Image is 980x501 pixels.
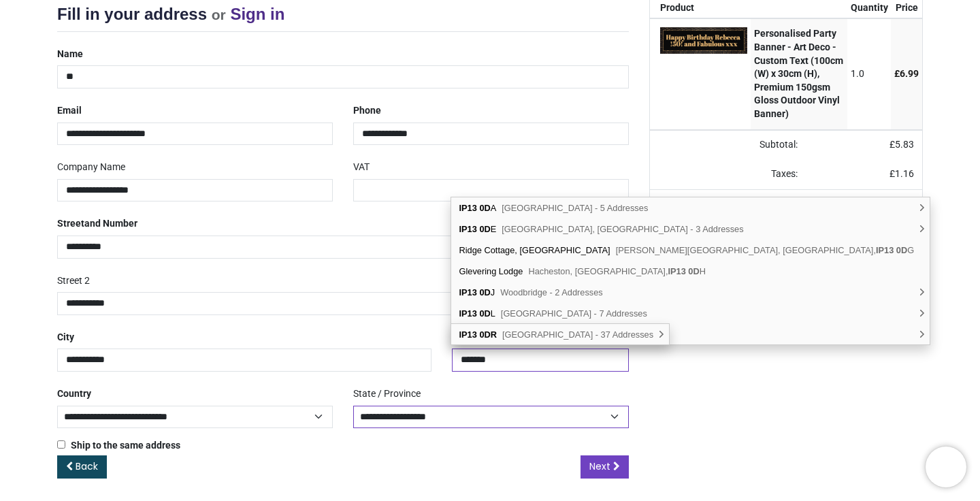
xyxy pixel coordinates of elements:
b: IP13 [459,329,476,340]
span: 6.99 [900,68,919,79]
b: 0D [479,308,490,319]
iframe: Brevo live chat [926,447,966,487]
div: Glevering Lodge [451,261,930,282]
label: Name [57,43,83,66]
label: Company Name [57,156,125,179]
a: Back [57,455,107,479]
div: E [451,219,930,240]
div: address list [451,324,669,345]
strong: Personalised Party Banner - Art Deco - Custom Text (100cm (W) x 30cm (H), Premium 150gsm Gloss Ou... [754,28,843,119]
label: Email [57,99,82,123]
b: IP13 [459,203,476,213]
div: 1.0 [851,67,888,81]
span: [GEOGRAPHIC_DATA] - 37 Addresses [502,329,653,340]
div: N [451,324,930,344]
span: 1.16 [895,168,914,179]
span: [GEOGRAPHIC_DATA], [GEOGRAPHIC_DATA] - 3 Addresses [502,224,743,234]
span: Fill in your address [57,5,207,23]
span: Next [589,459,610,473]
span: Hacheston, [GEOGRAPHIC_DATA], H [528,266,706,276]
label: Ship to the same address [57,439,180,453]
a: Next [581,455,629,479]
a: Sign in [230,5,284,23]
b: 0D [479,287,490,297]
td: Subtotal: [650,130,806,160]
small: or [212,7,226,22]
b: IP13 [459,224,476,234]
b: IP13 [876,245,894,255]
span: £ [889,139,914,150]
b: 0D [479,203,490,213]
label: VAT [353,156,370,179]
b: IP13 [459,287,476,297]
b: 0D [479,224,490,234]
input: Ship to the same address [57,440,65,449]
b: 0D [896,245,907,255]
label: Country [57,383,91,406]
span: [PERSON_NAME][GEOGRAPHIC_DATA], [GEOGRAPHIC_DATA], G [616,245,915,255]
div: A [451,197,930,219]
b: 0D [688,266,699,276]
label: City [57,326,74,349]
td: Taxes: [650,159,806,189]
b: IP13 [459,308,476,319]
div: Ridge Cottage, [GEOGRAPHIC_DATA] [451,240,930,261]
span: Back [76,459,98,473]
b: 0DR [479,329,497,340]
span: £ [889,168,914,179]
span: £ [894,68,919,79]
label: Street [57,212,137,236]
img: 32gnY5AAAAAElFTkSuQmCC [660,27,747,53]
b: IP13 [668,266,685,276]
div: L [451,303,930,324]
span: 5.83 [895,139,914,150]
span: [GEOGRAPHIC_DATA] - 7 Addresses [501,308,647,319]
label: Street 2 [57,270,90,293]
span: and Number [84,218,137,229]
div: J [451,282,930,303]
label: State / Province [353,383,421,406]
div: address list [451,197,930,345]
label: Phone [353,99,381,123]
span: [GEOGRAPHIC_DATA] - 5 Addresses [502,203,648,213]
span: Woodbridge - 2 Addresses [500,287,603,297]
